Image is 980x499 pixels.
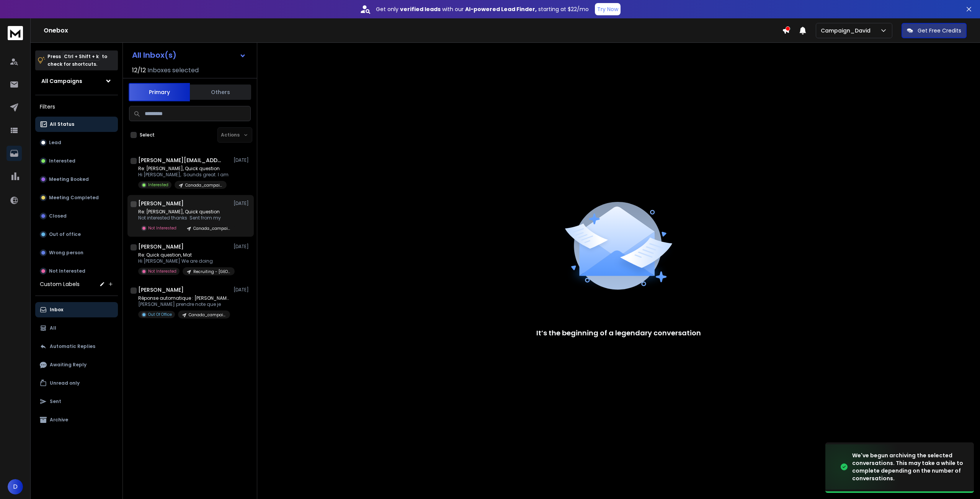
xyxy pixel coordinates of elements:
[35,227,118,242] button: Out of office
[190,84,251,101] button: Others
[50,325,56,331] p: All
[50,362,87,368] p: Awaiting Reply
[825,444,902,490] img: image
[595,3,621,15] button: Try Now
[138,252,230,258] p: Re: Quick question, Mat
[41,77,82,85] h1: All Campaigns
[35,101,118,112] h3: Filters
[821,27,874,34] p: Campaign_David
[193,269,230,275] p: Recruiting - [GEOGRAPHIC_DATA] 1st tier
[35,394,118,409] button: Sent
[49,158,75,164] p: Interested
[234,287,251,293] p: [DATE]
[465,5,537,13] strong: AI-powered Lead Finder,
[148,268,176,274] p: Not Interested
[63,52,100,61] span: Ctrl + Shift + k
[50,343,95,349] p: Automatic Replies
[47,53,107,68] p: Press to check for shortcuts.
[138,301,230,307] p: [PERSON_NAME] prendre note que je
[126,47,252,63] button: All Inbox(s)
[902,23,967,38] button: Get Free Credits
[193,226,230,231] p: Canada_campaign
[35,208,118,224] button: Closed
[138,295,230,301] p: Réponse automatique : [PERSON_NAME], Quick question
[400,5,441,13] strong: verified leads
[138,166,229,172] p: Re: [PERSON_NAME], Quick question
[35,375,118,391] button: Unread only
[148,312,172,317] p: Out Of Office
[50,398,61,405] p: Sent
[132,66,146,75] span: 12 / 12
[50,307,63,313] p: Inbox
[138,172,229,178] p: Hi [PERSON_NAME], Sounds great. I am
[138,215,230,221] p: Not interested thanks Sent from my
[50,417,68,423] p: Archive
[35,263,118,279] button: Not Interested
[49,213,67,219] p: Closed
[49,250,83,256] p: Wrong person
[35,302,118,317] button: Inbox
[8,479,23,494] button: D
[138,209,230,215] p: Re: [PERSON_NAME], Quick question
[35,320,118,336] button: All
[536,328,701,338] p: It’s the beginning of a legendary conversation
[234,244,251,250] p: [DATE]
[234,200,251,206] p: [DATE]
[35,357,118,372] button: Awaiting Reply
[852,452,965,482] div: We've begun archiving the selected conversations. This may take a while to complete depending on ...
[129,83,190,101] button: Primary
[50,121,74,127] p: All Status
[138,286,184,294] h1: [PERSON_NAME]
[35,172,118,187] button: Meeting Booked
[35,117,118,132] button: All Status
[189,312,225,318] p: Canada_campaign
[49,140,61,146] p: Lead
[138,200,184,207] h1: [PERSON_NAME]
[8,26,23,40] img: logo
[148,182,168,188] p: Interested
[35,153,118,169] button: Interested
[597,5,618,13] p: Try Now
[376,5,589,13] p: Get only with our starting at $22/mo
[35,245,118,260] button: Wrong person
[185,182,222,188] p: Canada_campaign
[918,27,961,34] p: Get Free Credits
[132,51,176,59] h1: All Inbox(s)
[49,195,99,201] p: Meeting Completed
[40,280,80,288] h3: Custom Labels
[44,26,782,35] h1: Onebox
[35,190,118,205] button: Meeting Completed
[140,132,155,138] label: Select
[49,231,81,237] p: Out of office
[35,135,118,150] button: Lead
[50,380,80,386] p: Unread only
[49,176,89,182] p: Meeting Booked
[35,73,118,89] button: All Campaigns
[148,225,176,231] p: Not Interested
[138,243,184,250] h1: [PERSON_NAME]
[35,339,118,354] button: Automatic Replies
[234,157,251,163] p: [DATE]
[35,412,118,427] button: Archive
[138,156,222,164] h1: [PERSON_NAME][EMAIL_ADDRESS][DOMAIN_NAME]
[49,268,85,274] p: Not Interested
[138,258,230,264] p: Hi [PERSON_NAME] We are doing
[147,66,199,75] h3: Inboxes selected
